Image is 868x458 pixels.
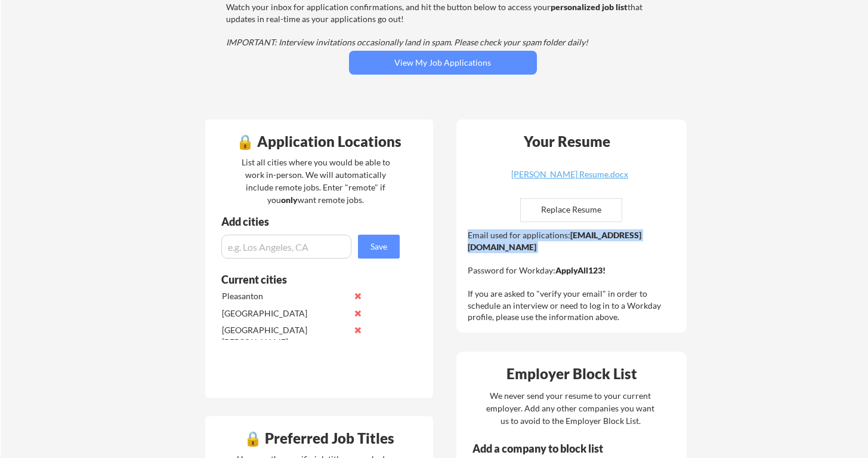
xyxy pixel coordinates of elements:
[461,367,683,381] div: Employer Block List
[551,2,628,12] strong: personalized job list
[222,290,348,302] div: Pleasanton
[499,170,641,179] div: [PERSON_NAME] Resume.docx
[222,308,348,319] div: [GEOGRAPHIC_DATA]
[349,51,537,75] button: View My Job Applications
[358,235,400,259] button: Save
[499,170,641,189] a: [PERSON_NAME] Resume.docx
[555,265,606,275] strong: ApplyAll123!
[221,216,403,227] div: Add cities
[468,229,678,323] div: Email used for applications: Password for Workday: If you are asked to "verify your email" in ord...
[222,324,348,348] div: [GEOGRAPHIC_DATA][PERSON_NAME]
[208,431,430,445] div: 🔒 Preferred Job Titles
[468,230,641,252] strong: [EMAIL_ADDRESS][DOMAIN_NAME]
[208,134,430,149] div: 🔒 Application Locations
[281,195,298,205] strong: only
[221,235,351,259] input: e.g. Los Angeles, CA
[221,274,387,285] div: Current cities
[508,134,626,149] div: Your Resume
[486,389,656,427] div: We never send your resume to your current employer. Add any other companies you want us to avoid ...
[226,37,588,47] em: IMPORTANT: Interview invitations occasionally land in spam. Please check your spam folder daily!
[234,156,398,206] div: List all cities where you would be able to work in-person. We will automatically include remote j...
[472,443,622,454] div: Add a company to block list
